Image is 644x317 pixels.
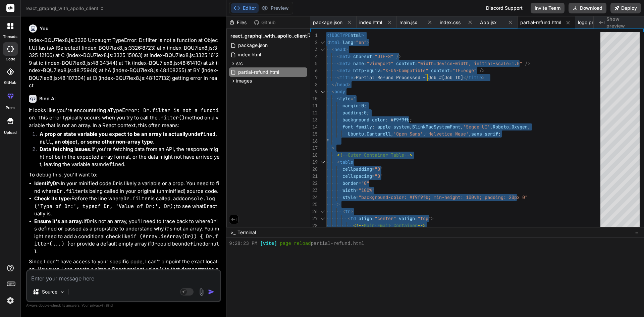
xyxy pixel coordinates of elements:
[415,60,418,66] span: =
[337,74,340,81] span: <
[198,288,205,296] img: attachment
[375,166,383,172] span: "0"
[393,117,410,123] span: f9f9fb
[236,77,252,84] span: images
[342,124,372,130] span: font-family
[311,241,365,247] span: partial-refund.html
[210,218,216,225] code: Dr
[310,222,318,229] div: 28
[334,89,345,95] span: body
[310,95,318,102] div: 10
[310,152,318,159] div: 18
[310,116,318,123] div: 13
[367,39,369,45] span: >
[480,19,497,26] span: App.jsx
[310,39,318,46] div: 2
[29,258,220,288] p: Since I don't have access to your specific code, I can't pinpoint the exact location. However, I ...
[251,19,279,26] div: Github
[469,131,471,137] span: ,
[326,32,351,38] span: <!DOCTYPE
[6,56,15,62] label: code
[237,51,262,59] span: index.html
[313,19,342,26] span: package.json
[367,110,369,116] span: ;
[375,124,410,130] span: -apple-system
[5,295,16,306] img: settings
[342,166,372,172] span: cellpadding
[337,82,348,88] span: head
[230,229,235,236] span: >_
[351,208,353,214] span: >
[383,67,428,73] span: "X-UA-Compatible"
[342,117,385,123] span: background-color
[318,159,327,166] div: Click to collapse the range.
[348,152,404,158] span: Outer Container Table
[372,215,375,221] span: =
[29,171,220,179] p: To debug this, you'll want to:
[113,180,119,187] code: Dr
[59,289,65,295] img: Pick Models
[97,161,124,168] code: undefined
[34,241,219,255] code: null
[418,215,431,221] span: "top"
[356,194,359,200] span: =
[490,124,493,130] span: ,
[361,180,369,186] span: "0"
[353,67,380,73] span: http-equiv
[431,67,450,73] span: content
[310,187,318,194] div: 23
[440,19,461,26] span: index.css
[310,81,318,88] div: 8
[26,302,221,309] p: Always double-check its answers. Your in Bind
[531,3,565,13] button: Invite Team
[404,152,412,158] span: -->
[34,146,220,168] li: If you're fetching data from an API, the response might not be in the expected array format, or t...
[340,67,351,73] span: meta
[337,201,340,207] span: >
[364,131,367,137] span: ,
[482,74,485,81] span: >
[348,82,351,88] span: >
[318,208,327,215] div: Click to collapse the range.
[34,195,71,202] strong: Check its type:
[310,208,318,215] div: 26
[4,130,17,136] label: Upload
[40,146,92,152] strong: Data fetching issues:
[391,131,393,137] span: ,
[6,105,15,111] label: prem
[310,67,318,74] div: 6
[310,215,318,222] div: 27
[332,46,334,52] span: <
[399,19,417,26] span: main.jsx
[364,222,418,228] span: Main Email Container
[364,103,367,109] span: ;
[34,180,61,187] strong: Identify :
[353,74,356,81] span: >
[509,124,512,130] span: ,
[423,131,426,137] span: ,
[348,215,351,221] span: <
[337,53,340,59] span: <
[353,222,364,228] span: <!--
[375,53,393,59] span: "UTF-8"
[310,102,318,109] div: 11
[342,180,359,186] span: border
[393,131,423,137] span: 'Open Sans'
[493,124,509,130] span: Roboto
[469,74,482,81] span: title
[367,60,393,66] span: "viewport"
[53,180,59,187] code: Dr
[310,88,318,95] div: 9
[337,152,348,158] span: <!--
[364,60,367,66] span: =
[359,19,382,26] span: index.html
[40,139,52,145] code: null
[359,194,493,200] span: "background-color: #f9f9fb; min-height: 100vh; pad
[410,124,412,130] span: ,
[310,180,318,187] div: 22
[345,46,348,52] span: >
[342,194,356,200] span: style
[25,5,104,12] span: react_graphql_with_apollo_client
[412,124,461,130] span: BlinkMacSystemFont
[4,80,16,86] label: GitHub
